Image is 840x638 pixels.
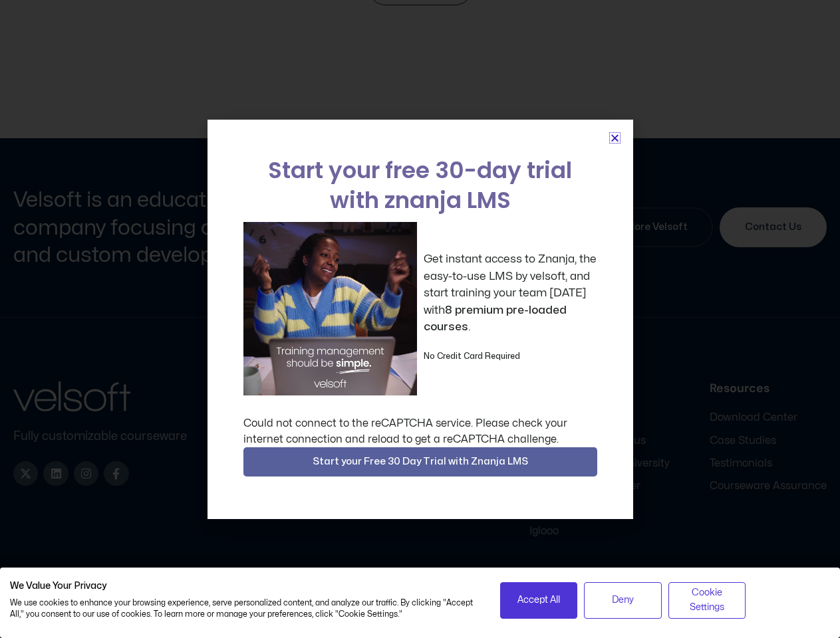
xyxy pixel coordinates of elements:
[10,580,480,592] h2: We Value Your Privacy
[10,597,480,620] p: We use cookies to enhance your browsing experience, serve personalized content, and analyze our t...
[584,582,662,619] button: Deny all cookies
[313,454,528,470] span: Start your Free 30 Day Trial with Znanja LMS
[610,133,620,143] a: Close
[424,352,520,360] strong: No Credit Card Required
[517,593,560,607] span: Accept All
[500,582,578,619] button: Accept all cookies
[424,304,567,333] strong: 8 premium pre-loaded courses
[243,222,417,395] img: a woman sitting at her laptop dancing
[243,156,597,215] h2: Start your free 30-day trial with znanja LMS
[243,447,597,477] button: Start your Free 30 Day Trial with Znanja LMS
[424,251,597,336] p: Get instant access to Znanja, the easy-to-use LMS by velsoft, and start training your team [DATE]...
[671,609,833,638] iframe: chat widget
[668,582,746,619] button: Adjust cookie preferences
[677,585,738,615] span: Cookie Settings
[243,415,597,447] div: Could not connect to the reCAPTCHA service. Please check your internet connection and reload to g...
[612,593,634,607] span: Deny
